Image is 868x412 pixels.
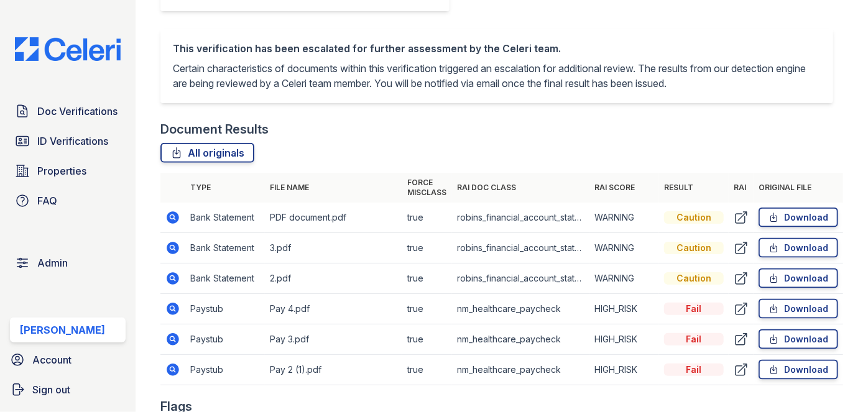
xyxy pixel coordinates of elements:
div: Fail [664,303,724,315]
th: RAI Doc Class [452,173,589,203]
td: Pay 4.pdf [265,294,402,324]
td: WARNING [589,233,659,263]
td: Bank Statement [185,203,265,233]
div: This verification has been escalated for further assessment by the Celeri team. [173,41,821,56]
div: Fail [664,333,724,346]
a: Admin [10,250,126,275]
a: Download [759,360,838,380]
a: ID Verifications [10,129,126,153]
a: Download [759,329,838,349]
td: true [402,263,452,294]
td: robins_financial_account_statement [452,263,589,294]
p: Certain characteristics of documents within this verification triggered an escalation for additio... [173,61,821,91]
td: robins_financial_account_statement [452,203,589,233]
td: nm_healthcare_paycheck [452,355,589,385]
td: PDF document.pdf [265,203,402,233]
td: Pay 2 (1).pdf [265,355,402,385]
td: HIGH_RISK [589,355,659,385]
span: Properties [37,163,86,178]
div: Fail [664,364,724,376]
div: [PERSON_NAME] [20,323,105,337]
td: true [402,203,452,233]
td: robins_financial_account_statement [452,233,589,263]
a: Download [759,299,838,319]
th: Result [659,173,729,203]
th: Force misclass [402,173,452,203]
td: Bank Statement [185,263,265,294]
a: All originals [160,143,254,163]
a: Download [759,208,838,227]
td: Paystub [185,294,265,324]
td: true [402,324,452,355]
span: Doc Verifications [37,104,118,119]
span: Admin [37,255,68,270]
span: Account [32,352,72,367]
td: Bank Statement [185,233,265,263]
img: CE_Logo_Blue-a8612792a0a2168367f1c8372b55b34899dd931a85d93a1a3d3e32e68fde9ad4.png [5,37,131,61]
td: HIGH_RISK [589,294,659,324]
div: Caution [664,211,724,224]
th: Type [185,173,265,203]
th: File name [265,173,402,203]
td: WARNING [589,263,659,294]
a: Properties [10,158,126,183]
td: Pay 3.pdf [265,324,402,355]
td: 2.pdf [265,263,402,294]
td: true [402,355,452,385]
span: Sign out [32,382,70,397]
td: 3.pdf [265,233,402,263]
th: RAI [729,173,754,203]
div: Caution [664,272,724,285]
th: RAI Score [589,173,659,203]
td: nm_healthcare_paycheck [452,294,589,324]
td: nm_healthcare_paycheck [452,324,589,355]
td: WARNING [589,203,659,233]
a: Doc Verifications [10,99,126,124]
a: Download [759,238,838,258]
div: Document Results [160,121,269,138]
td: Paystub [185,355,265,385]
a: Sign out [5,377,131,402]
a: Account [5,347,131,372]
td: true [402,233,452,263]
th: Original file [754,173,843,203]
td: true [402,294,452,324]
span: ID Verifications [37,134,108,149]
a: FAQ [10,188,126,213]
td: Paystub [185,324,265,355]
div: Caution [664,242,724,254]
a: Download [759,268,838,288]
td: HIGH_RISK [589,324,659,355]
span: FAQ [37,193,57,208]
